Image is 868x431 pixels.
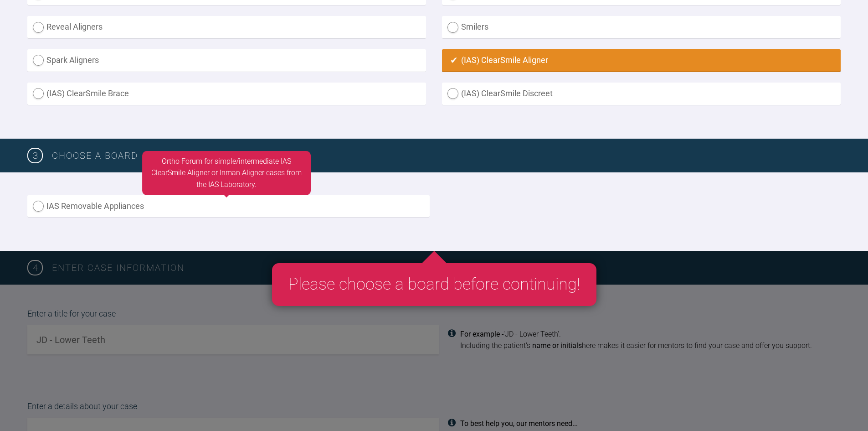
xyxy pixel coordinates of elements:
label: IAS Removable Appliances [27,195,430,218]
h3: Choose a board [52,148,841,163]
label: Reveal Aligners [27,16,426,38]
span: 3 [27,148,43,163]
label: (IAS) ClearSmile Brace [27,83,426,105]
label: (IAS) ClearSmile Discreet [442,83,841,105]
label: Spark Aligners [27,49,426,72]
div: Ortho Forum for simple/intermediate IAS ClearSmile Aligner or Inman Aligner cases from the IAS La... [142,151,311,195]
div: Please choose a board before continuing! [272,263,596,306]
label: (IAS) ClearSmile Aligner [442,49,841,72]
label: Smilers [442,16,841,38]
